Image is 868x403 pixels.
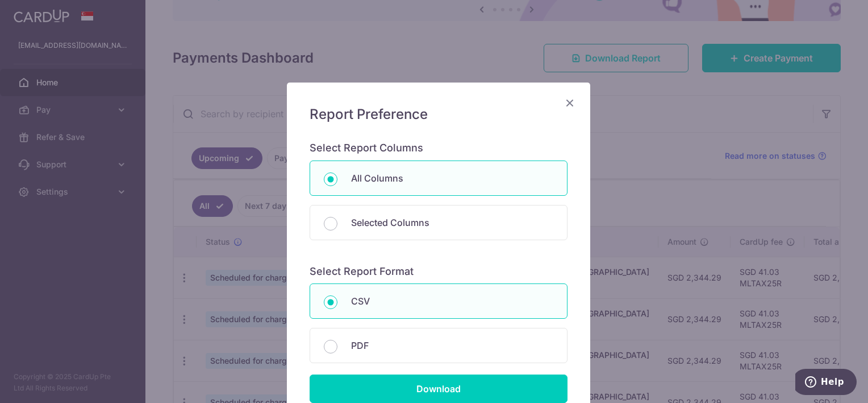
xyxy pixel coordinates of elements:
p: PDF [351,339,553,352]
iframe: Opens a widget where you can find more information [795,369,857,397]
p: Selected Columns [351,216,553,229]
p: All Columns [351,171,553,185]
input: Download [310,375,567,403]
button: Close [563,96,577,110]
h5: Report Preference [310,105,567,124]
h6: Select Report Columns [310,142,567,155]
h6: Select Report Format [310,265,567,278]
p: CSV [351,294,553,308]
